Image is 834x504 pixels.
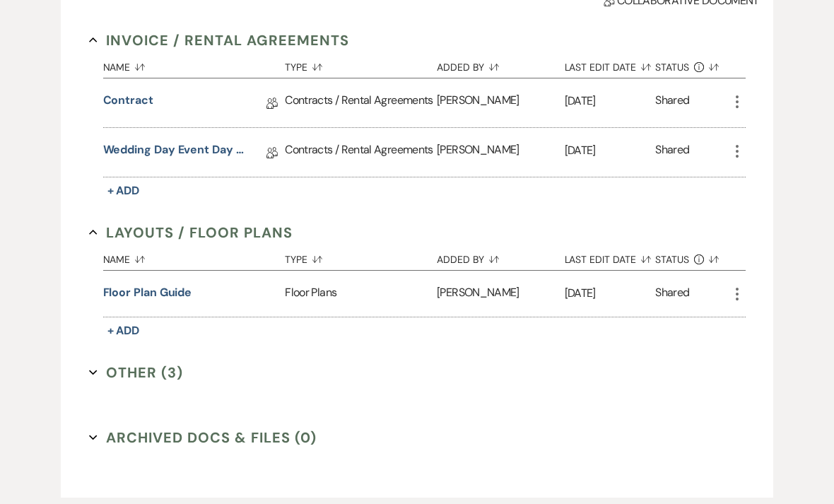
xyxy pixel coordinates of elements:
p: [DATE] [565,93,656,111]
div: [PERSON_NAME] [437,271,564,317]
button: Name [103,52,286,78]
button: + Add [103,322,144,341]
div: Contracts / Rental Agreements [285,79,437,128]
button: Status [655,52,728,78]
button: floor plan guide [103,285,192,302]
button: Other (3) [89,363,184,384]
span: Status [655,255,689,265]
button: Added By [437,52,564,78]
button: Added By [437,244,564,271]
button: Layouts / Floor Plans [89,223,293,244]
button: Last Edit Date [565,52,656,78]
div: [PERSON_NAME] [437,129,564,177]
button: + Add [103,182,144,201]
div: Floor Plans [285,271,437,317]
button: Archived Docs & Files (0) [89,428,317,449]
button: Invoice / Rental Agreements [89,30,350,52]
div: Contracts / Rental Agreements [285,129,437,177]
button: Type [285,52,437,78]
span: Status [655,63,689,73]
div: Shared [655,285,689,304]
span: + Add [107,324,140,339]
a: Wedding Day Event Day of Coordinator [103,142,245,164]
button: Type [285,244,437,271]
a: Contract [103,93,153,115]
button: Name [103,244,286,271]
p: [DATE] [565,142,656,160]
button: Last Edit Date [565,244,656,271]
div: Shared [655,142,689,164]
p: [DATE] [565,285,656,303]
button: Status [655,244,728,271]
span: + Add [107,184,140,199]
div: Shared [655,93,689,115]
div: [PERSON_NAME] [437,79,564,128]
